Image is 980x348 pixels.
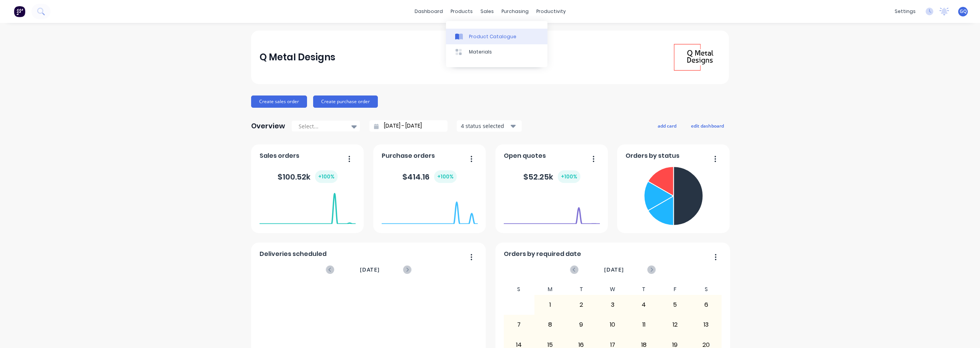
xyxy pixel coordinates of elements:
span: Open quotes [504,151,546,160]
div: products [447,6,477,17]
div: 4 [629,295,659,314]
div: 7 [504,315,534,334]
div: T [628,284,660,295]
a: Product Catalogue [446,29,547,44]
div: settings [891,6,920,17]
span: Orders by status [626,151,679,160]
div: $ 414.16 [402,170,457,183]
button: Create purchase order [313,95,378,108]
span: [DATE] [604,265,624,274]
div: Q Metal Designs [260,50,335,65]
div: 8 [535,315,565,334]
div: W [597,284,628,295]
div: sales [477,6,498,17]
div: F [659,284,691,295]
div: 5 [660,295,690,314]
span: Deliveries scheduled [260,249,327,259]
div: $ 100.52k [278,170,338,183]
div: $ 52.25k [523,170,580,183]
button: Create sales order [251,95,307,108]
img: Q Metal Designs [667,31,720,84]
a: dashboard [411,6,447,17]
div: 9 [566,315,597,334]
div: Product Catalogue [469,33,516,40]
div: 4 status selected [461,122,509,130]
span: GQ [960,8,967,15]
div: + 100 % [315,170,338,183]
span: Orders by required date [504,249,581,259]
img: Factory [14,6,25,17]
span: [DATE] [360,265,380,274]
div: 12 [660,315,690,334]
div: M [534,284,566,295]
div: productivity [532,6,570,17]
div: S [691,284,722,295]
button: 4 status selected [457,120,522,132]
div: 11 [629,315,659,334]
div: Materials [469,49,492,55]
div: + 100 % [434,170,457,183]
a: Materials [446,44,547,60]
div: 13 [691,315,722,334]
button: add card [653,121,681,131]
div: Overview [251,118,285,134]
div: 10 [597,315,628,334]
div: T [566,284,597,295]
div: + 100 % [558,170,580,183]
div: S [503,284,535,295]
div: 2 [566,295,597,314]
div: purchasing [498,6,532,17]
div: 3 [597,295,628,314]
span: Purchase orders [382,151,435,160]
span: Sales orders [260,151,299,160]
div: 6 [691,295,722,314]
div: 1 [535,295,565,314]
button: edit dashboard [686,121,729,131]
